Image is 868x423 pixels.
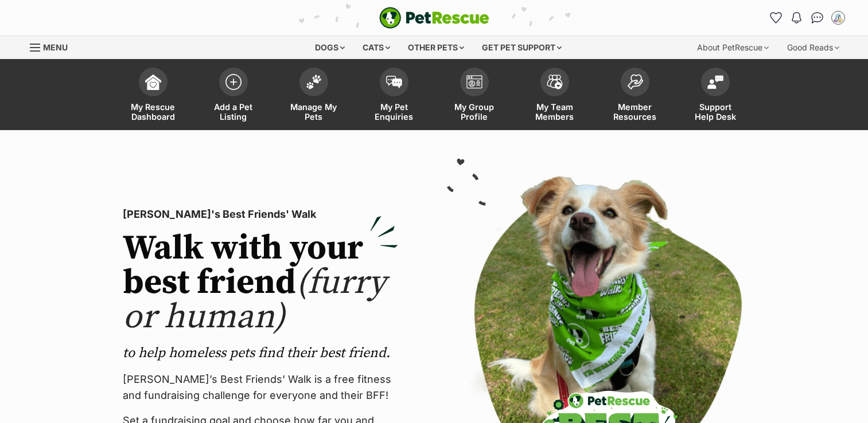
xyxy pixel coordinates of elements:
a: My Rescue Dashboard [113,62,193,130]
span: (furry or human) [123,261,386,339]
span: Support Help Desk [690,102,741,122]
a: Manage My Pets [274,62,354,130]
span: My Pet Enquiries [368,102,420,122]
a: My Pet Enquiries [354,62,434,130]
p: to help homeless pets find their best friend. [123,344,398,362]
span: Member Resources [609,102,661,122]
img: dashboard-icon-eb2f2d2d3e046f16d808141f083e7271f6b2e854fb5c12c21221c1fb7104beca.svg [145,74,161,90]
img: member-resources-icon-8e73f808a243e03378d46382f2149f9095a855e16c252ad45f914b54edf8863c.svg [627,74,643,89]
img: pet-enquiries-icon-7e3ad2cf08bfb03b45e93fb7055b45f3efa6380592205ae92323e6603595dc1f.svg [386,76,402,88]
button: My account [829,9,847,27]
img: logo-e224e6f780fb5917bec1dbf3a21bbac754714ae5b6737aabdf751b685950b380.svg [379,7,489,29]
a: Add a Pet Listing [193,62,274,130]
p: [PERSON_NAME]’s Best Friends' Walk is a free fitness and fundraising challenge for everyone and t... [123,371,398,404]
span: My Team Members [529,102,581,122]
img: add-pet-listing-icon-0afa8454b4691262ce3f59096e99ab1cd57d4a30225e0717b998d2c9b9846f56.svg [225,74,242,90]
h2: Walk with your best friend [123,232,398,335]
a: Support Help Desk [675,62,756,130]
div: Good Reads [779,36,847,59]
span: Add a Pet Listing [208,102,259,122]
div: Other pets [400,36,472,59]
img: notifications-46538b983faf8c2785f20acdc204bb7945ddae34d4c08c2a6579f10ce5e182be.svg [792,12,801,23]
a: My Group Profile [434,62,515,130]
a: Conversations [808,9,827,27]
a: Menu [30,36,76,57]
a: Member Resources [595,62,675,130]
img: manage-my-pets-icon-02211641906a0b7f246fdf0571729dbe1e7629f14944591b6c1af311fb30b64b.svg [306,75,322,89]
img: Tara Seiffert-Smith profile pic [832,12,844,23]
p: [PERSON_NAME]'s Best Friends' Walk [123,206,398,222]
div: Cats [355,36,398,59]
img: group-profile-icon-3fa3cf56718a62981997c0bc7e787c4b2cf8bcc04b72c1350f741eb67cf2f40e.svg [466,75,482,89]
button: Notifications [788,9,806,27]
div: About PetRescue [689,36,777,59]
span: Manage My Pets [288,102,340,122]
a: Favourites [767,9,785,27]
div: Dogs [307,36,353,59]
div: Get pet support [474,36,570,59]
a: My Team Members [515,62,595,130]
img: help-desk-icon-fdf02630f3aa405de69fd3d07c3f3aa587a6932b1a1747fa1d2bba05be0121f9.svg [707,75,723,89]
span: My Rescue Dashboard [127,102,179,122]
span: Menu [43,42,68,52]
ul: Account quick links [767,9,847,27]
a: PetRescue [379,7,489,29]
img: team-members-icon-5396bd8760b3fe7c0b43da4ab00e1e3bb1a5d9ba89233759b79545d2d3fc5d0d.svg [547,75,563,89]
img: chat-41dd97257d64d25036548639549fe6c8038ab92f7586957e7f3b1b290dea8141.svg [811,12,823,23]
span: My Group Profile [449,102,500,122]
